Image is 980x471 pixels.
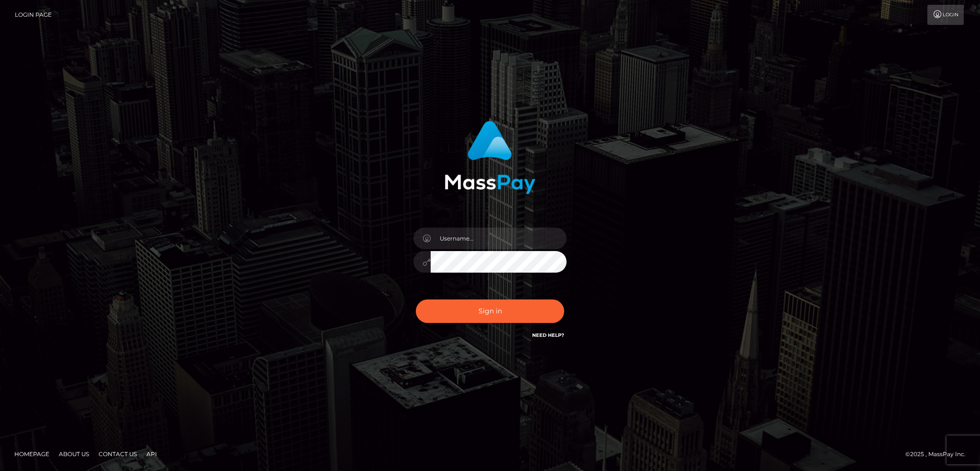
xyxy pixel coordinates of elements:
button: Sign in [416,299,564,323]
a: Contact Us [95,447,141,461]
a: Login [927,5,964,25]
a: Homepage [11,447,53,461]
a: Need Help? [532,332,564,338]
a: About Us [55,447,93,461]
div: © 2025 , MassPay Inc. [905,449,973,460]
input: Username... [431,228,567,249]
a: API [143,447,161,461]
a: Login Page [15,5,52,25]
img: MassPay Login [445,121,535,194]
